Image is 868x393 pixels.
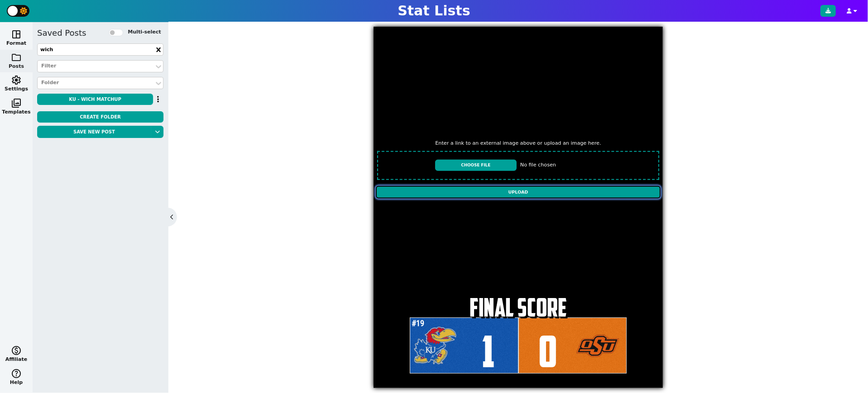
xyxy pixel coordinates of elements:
[11,345,22,356] span: monetization_on
[426,140,610,147] span: Enter a link to an external image above or upload an image here.
[538,325,557,377] span: 0
[466,291,571,324] span: FINAL SCORE
[11,98,22,109] span: photo_library
[11,29,22,40] span: space_dashboard
[11,368,22,379] span: help
[398,3,470,19] h1: Stat Lists
[376,186,661,199] input: Upload
[410,317,426,329] div: #19
[11,52,22,63] span: folder
[37,126,151,138] button: Save new post
[128,28,161,36] label: Multi-select
[37,28,86,38] h5: Saved Posts
[37,94,153,105] button: KU - WICH Matchup
[482,325,495,377] span: 1
[37,43,163,56] input: Search
[37,111,163,123] button: Create Folder
[11,75,22,85] span: settings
